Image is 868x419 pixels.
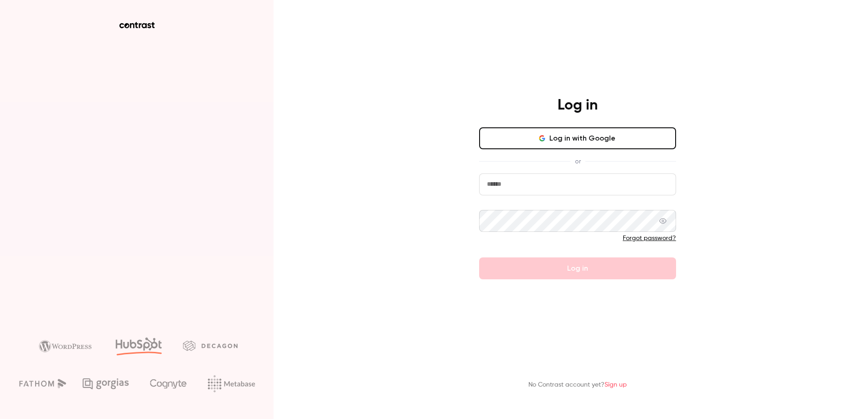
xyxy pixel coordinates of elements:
[558,96,598,115] h4: Log in
[570,157,585,166] span: or
[479,127,676,149] button: Log in with Google
[183,340,238,351] img: decagon
[528,380,627,390] p: No Contrast account yet?
[604,382,627,388] a: Sign up
[623,235,676,241] a: Forgot password?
